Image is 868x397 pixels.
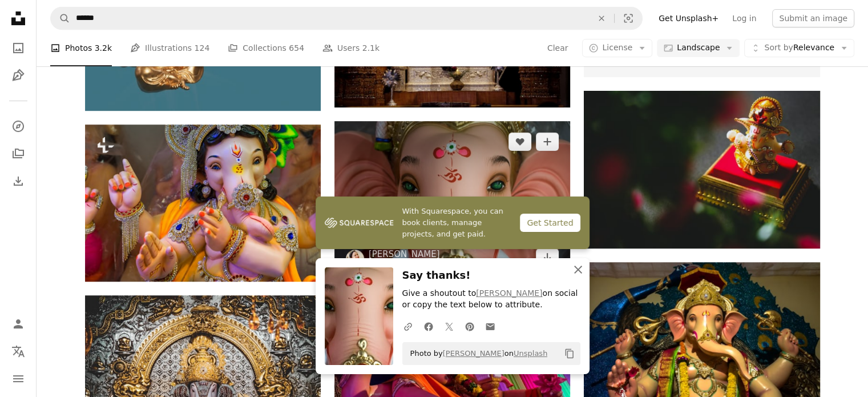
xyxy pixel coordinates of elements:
button: Like [508,133,531,151]
a: Share on Facebook [418,315,439,338]
button: Visual search [615,7,642,29]
a: Photos [7,37,30,59]
button: Copy to clipboard [560,344,579,363]
button: Search Unsplash [51,7,70,29]
p: Give a shoutout to on social or copy the text below to attribute. [402,288,580,311]
button: Menu [7,367,30,390]
div: Get Started [520,214,580,232]
img: Lord Ganesha [584,91,819,248]
a: Download History [7,170,30,193]
a: Log in [725,9,763,27]
a: Home — Unsplash [7,7,30,32]
a: Share on Pinterest [459,315,480,338]
span: 654 [289,42,304,54]
a: Get Unsplash+ [652,9,725,27]
button: Landscape [657,39,740,57]
span: License [602,43,632,52]
form: Find visuals sitewide [50,7,643,30]
button: Clear [547,39,569,57]
a: Users 2.1k [322,30,380,66]
span: 2.1k [362,42,380,54]
a: Explore [7,115,30,138]
a: Unsplash [514,349,547,358]
a: With Squarespace, you can book clients, manage projects, and get paid.Get Started [316,197,590,249]
a: hindu deity figurine in red and gold dress [334,365,570,375]
button: Clear [589,7,614,29]
img: file-1747939142011-51e5cc87e3c9 [325,214,393,231]
a: [PERSON_NAME] [443,349,504,358]
span: Sort by [764,43,793,52]
button: Sort byRelevance [744,39,854,57]
span: With Squarespace, you can book clients, manage projects, and get paid. [402,206,511,240]
a: Collections [7,142,30,165]
img: A close up of a statue of an elephant [85,125,321,282]
button: Add to Collection [536,133,559,151]
a: gold and red baby doll [334,194,570,204]
a: Log in / Sign up [7,312,30,335]
h3: Say thanks! [402,267,580,284]
button: Submit an image [772,9,854,27]
button: License [582,39,652,57]
a: Share over email [480,315,500,338]
a: Illustrations 124 [130,30,209,66]
a: gold and blue hindu deity figurine [85,382,321,392]
a: Collections 654 [228,30,304,66]
span: Photo by on [405,344,548,363]
span: 124 [195,42,210,54]
a: a statue of an elephant with a crown on it's head [584,335,819,346]
span: Landscape [677,42,720,54]
a: A close up of a statue of an elephant [85,198,321,208]
a: Lord Ganesha [584,164,819,174]
button: Language [7,340,30,363]
a: Share on Twitter [439,315,459,338]
a: [PERSON_NAME] [476,289,542,298]
a: Illustrations [7,64,30,87]
img: gold and red baby doll [334,121,570,278]
span: Relevance [764,42,834,54]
